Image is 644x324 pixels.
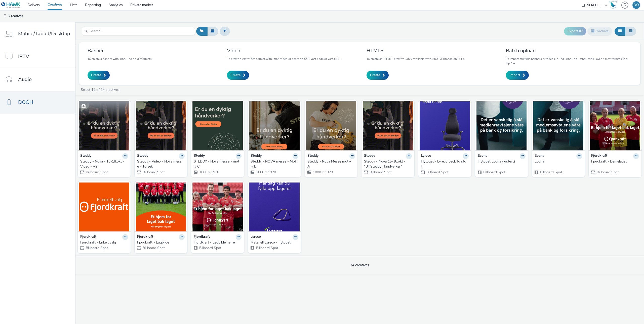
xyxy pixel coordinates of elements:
[18,99,33,106] span: DOOH
[478,159,524,164] div: Flytoget Econa (justert)
[535,153,544,159] strong: Econa
[136,101,186,150] img: Steddy - Video - Nova messe - 10 sek visual
[91,87,95,92] strong: 14
[609,1,617,9] img: Hawk Academy
[633,1,639,9] div: OO
[609,1,619,9] a: Hawk Academy
[615,27,625,35] button: Grid
[251,234,261,240] strong: Lyreco
[421,159,467,169] div: Flytoget - Lyreco back to stol
[88,47,152,54] h3: Banner
[136,182,186,231] img: Fjordkraft - Lagbilde visual
[85,170,108,175] span: Billboard Spot
[194,153,205,159] strong: Steddy
[192,182,243,231] img: Fjordkraft - Lagbilde herrer visual
[364,153,375,159] strong: Steddy
[230,73,240,78] span: Create
[367,57,465,61] p: To create an HTML5 creative. Only available with AIOO & Broadsign SSPs
[363,101,413,150] img: Steddy - Nova 15-18.okt - "Bli Steddy Håndverker" visual
[506,57,632,66] p: To import multiple banners or videos in .jpg, .png, .gif, .mpg, .mp4, .avi or .mov formats in a z...
[535,159,582,164] a: Econa
[227,71,249,80] a: Create
[194,234,210,240] strong: Fjordkraft
[364,159,410,169] div: Steddy - Nova 15-18.okt - "Bli Steddy Håndverker"
[142,170,165,175] span: Billboard Spot
[194,240,239,245] div: Fjordkraft - Lagbilde herrer
[80,87,122,92] a: Select of 14 creatives
[1,2,21,8] img: undefined Logo
[509,73,520,78] span: Import
[227,47,341,54] h3: Video
[199,170,219,175] span: 1080 x 1920
[18,76,32,83] span: Audio
[307,153,318,159] strong: Steddy
[591,153,607,159] strong: Fjordkraft
[506,47,632,54] h3: Batch upload
[564,27,586,35] button: Export ID
[590,101,640,150] img: Fjordkraft - Damelaget visual
[199,246,221,250] span: Billboard Spot
[192,101,243,150] img: STEDDY - Nova messe - motiv C visual
[312,170,333,175] span: 1080 x 1920
[483,170,505,175] span: Billboard Spot
[421,159,469,169] a: Flytoget - Lyreco back to stol
[80,240,128,245] a: Fjordkraft - Enkelt valg
[426,170,449,175] span: Billboard Spot
[227,57,341,61] p: To create a vast video format with .mp4 video or paste an XML vast code or vast URL.
[506,71,529,80] a: Import
[367,47,465,54] h3: HTML5
[80,240,126,245] div: Fjordkraft - Enkelt valg
[85,246,108,250] span: Billboard Spot
[80,234,96,240] strong: Fjordkraft
[3,14,8,19] img: dooh
[251,240,298,245] a: Materiell Lyreco - flytoget
[137,240,183,245] div: Fjordkraft - Lagbilde
[478,153,488,159] strong: Econa
[596,170,619,175] span: Billboard Spot
[79,101,129,150] img: Steddy - Nova - 15-18.okt - Video - V2 visual
[82,27,195,36] input: Search...
[251,159,298,169] a: Steddy - NOVA messe - Motiv B
[251,159,296,169] div: Steddy - NOVA messe - Motiv B
[194,240,242,245] a: Fjordkraft - Lagbilde herrer
[476,101,527,150] img: Flytoget Econa (justert) visual
[369,170,392,175] span: Billboard Spot
[194,159,239,169] div: STEDDY - Nova messe - motiv C
[256,170,276,175] span: 1080 x 1920
[251,240,296,245] div: Materiell Lyreco - flytoget
[137,240,185,245] a: Fjordkraft - Lagbilde
[350,263,369,267] span: 14 creatives
[306,101,356,150] img: Steddy - Nova Messe motiv A visual
[80,159,126,169] div: Steddy - Nova - 15-18.okt - Video - V2
[137,153,148,159] strong: Steddy
[533,101,584,150] img: Econa visual
[307,159,355,169] a: Steddy - Nova Messe motiv A
[478,159,526,164] a: Flytoget Econa (justert)
[137,159,183,169] div: Steddy - Video - Nova messe - 10 sek
[540,170,562,175] span: Billboard Spot
[364,159,412,169] a: Steddy - Nova 15-18.okt - "Bli Steddy Håndverker"
[256,246,278,250] span: Billboard Spot
[88,57,152,61] p: To create a banner with .png, .jpg or .gif formats.
[80,159,128,169] a: Steddy - Nova - 15-18.okt - Video - V2
[18,30,70,37] span: Mobile/Tablet/Desktop
[307,159,353,169] div: Steddy - Nova Messe motiv A
[88,71,110,80] a: Create
[367,71,389,80] a: Create
[194,159,242,169] a: STEDDY - Nova messe - motiv C
[535,159,580,164] div: Econa
[370,73,380,78] span: Create
[79,182,129,231] img: Fjordkraft - Enkelt valg visual
[421,153,431,159] strong: Lyreco
[587,27,612,35] button: Archive
[249,182,300,231] img: Materiell Lyreco - flytoget visual
[591,159,639,164] a: Fjordkraft - Damelaget
[80,153,91,159] strong: Steddy
[91,73,101,78] span: Create
[420,101,470,150] img: Flytoget - Lyreco back to stol visual
[249,101,300,150] img: Steddy - NOVA messe - Motiv B visual
[142,246,165,250] span: Billboard Spot
[137,159,185,169] a: Steddy - Video - Nova messe - 10 sek
[18,53,29,60] span: IPTV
